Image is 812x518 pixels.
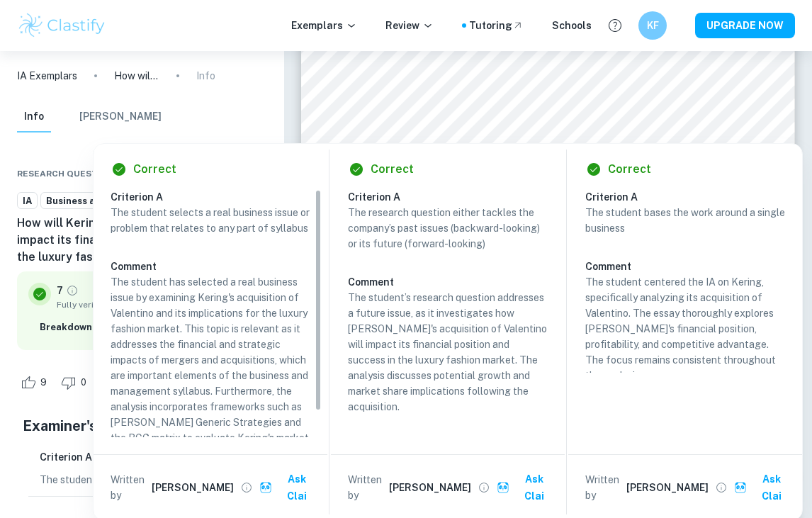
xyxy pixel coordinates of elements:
p: The student selects a real business issue or problem that relates to any part of syllabus [111,205,310,236]
p: The student has effectively identified the key concept of change in their Internal Assessment (IA... [40,472,244,488]
a: IA Exemplars [17,68,77,84]
span: 0 [73,376,94,390]
div: Like [17,371,55,394]
h6: Correct [371,161,414,178]
h6: How will Kering's acquisition of Valentino impact its financial position and success in the luxur... [17,215,267,266]
a: Schools [552,18,592,33]
p: Written by [111,472,149,503]
h6: Correct [133,161,176,178]
h6: Criterion A [40,449,92,465]
p: The research question either tackles the company’s past issues (backward-looking) or its future (... [348,205,548,252]
button: Help and Feedback [603,13,627,38]
h6: Criterion A [111,189,322,205]
h5: Examiner's summary [23,415,261,437]
button: Breakdown [36,317,114,338]
h6: Criterion A [585,189,796,205]
span: Fully verified [57,298,114,311]
a: Tutoring [469,18,524,33]
button: Ask Clai [256,466,322,509]
img: clai.svg [734,481,748,495]
p: Info [196,68,215,84]
span: Research question [17,167,115,180]
a: Business and Management-HL [40,192,193,210]
h6: Comment [585,259,785,274]
button: View full profile [711,478,731,497]
p: The student centered the IA on Kering, specifically analyzing its acquisition of Valentino. The e... [585,274,785,383]
p: The student bases the work around a single business [585,205,785,236]
img: Clastify logo [17,11,107,40]
p: The student has selected a real business issue by examining Kering's acquisition of Valentino and... [111,274,310,461]
h6: Correct [608,161,651,178]
h6: [PERSON_NAME] [389,480,471,495]
h6: [PERSON_NAME] [626,480,709,495]
span: IA [18,194,37,208]
span: Business and Management-HL [41,194,193,208]
button: View full profile [237,478,256,497]
a: IA [17,192,38,210]
p: The student’s research question addresses a future issue, as it investigates how [PERSON_NAME]'s ... [348,290,548,415]
p: Written by [348,472,386,503]
h6: Comment [111,259,310,274]
p: Review [385,18,434,33]
button: Info [17,101,51,133]
p: How will Kering's acquisition of Valentino impact its financial position and success in the luxur... [114,68,159,84]
h6: KF [645,18,661,33]
a: Grade fully verified [66,284,79,297]
h6: Comment [348,274,548,290]
span: 9 [33,376,55,390]
button: Ask Clai [731,466,796,509]
div: Dislike [57,371,94,394]
p: 7 [57,283,63,298]
p: Exemplars [291,18,357,33]
h6: [PERSON_NAME] [152,480,234,495]
button: UPGRADE NOW [695,13,795,38]
h6: Criterion A [348,189,559,205]
button: KF [638,11,667,40]
button: [PERSON_NAME] [79,101,162,133]
img: clai.svg [259,481,273,495]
